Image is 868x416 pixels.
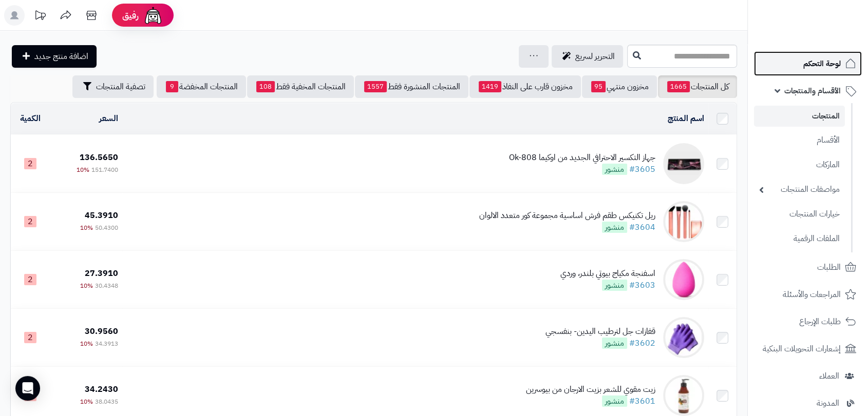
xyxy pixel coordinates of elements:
[629,337,655,349] a: #3602
[509,152,655,164] div: جهاز التكسير الاحترافي الجديد من اوكيما Ok-808
[80,281,93,290] span: 10%
[629,163,655,175] a: #3605
[602,164,627,175] span: منشور
[85,209,118,222] span: 45.3910
[591,81,606,92] span: 95
[24,274,36,285] span: 2
[364,81,387,92] span: 1557
[667,81,690,92] span: 1665
[24,216,36,227] span: 2
[754,255,862,280] a: الطلبات
[663,317,704,358] img: قفازات جل لترطيب اليدين- بنفسجي
[602,222,627,233] span: منشور
[663,201,704,242] img: ريل تكنيكس طقم فرش اساسية مجموعة كور متعدد الالوان
[754,179,845,201] a: مواصفات المنتجات
[663,375,704,416] img: زيت مقوي للشعر بزيت الارجان من بيوسرين
[77,165,89,174] span: 10%
[80,151,118,164] span: 136.5650
[763,342,841,356] span: إشعارات التحويلات البنكية
[552,45,623,68] a: التحرير لسريع
[95,339,118,348] span: 34.3913
[95,223,118,232] span: 50.4300
[157,75,246,98] a: المنتجات المخفضة9
[96,81,145,93] span: تصفية المنتجات
[819,369,839,383] span: العملاء
[80,339,93,348] span: 10%
[582,75,657,98] a: مخزون منتهي95
[784,84,841,98] span: الأقسام والمنتجات
[24,332,36,343] span: 2
[24,390,36,401] span: 2
[166,81,178,92] span: 9
[754,391,862,415] a: المدونة
[629,221,655,233] a: #3604
[91,165,118,174] span: 151.7400
[602,338,627,349] span: منشور
[754,282,862,307] a: المراجعات والأسئلة
[34,50,88,63] span: اضافة منتج جديد
[629,279,655,291] a: #3603
[24,158,36,169] span: 2
[754,336,862,361] a: إشعارات التحويلات البنكية
[799,314,841,329] span: طلبات الإرجاع
[85,325,118,338] span: 30.9560
[754,203,845,225] a: خيارات المنتجات
[798,28,858,49] img: logo-2.png
[629,395,655,407] a: #3601
[663,259,704,300] img: اسفنجة مكياج بيوتي بلندر، وردي
[754,364,862,388] a: العملاء
[803,56,841,71] span: لوحة التحكم
[12,45,97,68] a: اضافة منتج جديد
[99,112,118,125] a: السعر
[479,210,655,222] div: ريل تكنيكس طقم فرش اساسية مجموعة كور متعدد الالوان
[668,112,704,125] a: اسم المنتج
[560,268,655,280] div: اسفنجة مكياج بيوتي بلندر، وردي
[256,81,275,92] span: 108
[545,326,655,338] div: قفازات جل لترطيب اليدين- بنفسجي
[754,129,845,151] a: الأقسام
[72,75,154,98] button: تصفية المنتجات
[783,287,841,302] span: المراجعات والأسئلة
[27,5,53,28] a: تحديثات المنصة
[754,228,845,250] a: الملفات الرقمية
[575,50,615,63] span: التحرير لسريع
[80,223,93,232] span: 10%
[85,267,118,280] span: 27.3910
[663,143,704,184] img: جهاز التكسير الاحترافي الجديد من اوكيما Ok-808
[658,75,737,98] a: كل المنتجات1665
[602,395,627,407] span: منشور
[817,260,841,274] span: الطلبات
[602,280,627,291] span: منشور
[817,396,839,410] span: المدونة
[95,281,118,290] span: 30.4348
[754,309,862,334] a: طلبات الإرجاع
[754,154,845,176] a: الماركات
[80,397,93,406] span: 10%
[469,75,581,98] a: مخزون قارب على النفاذ1419
[122,9,139,22] span: رفيق
[85,383,118,395] span: 34.2430
[95,397,118,406] span: 38.0435
[247,75,354,98] a: المنتجات المخفية فقط108
[479,81,501,92] span: 1419
[754,106,845,127] a: المنتجات
[20,112,41,125] a: الكمية
[526,384,655,395] div: زيت مقوي للشعر بزيت الارجان من بيوسرين
[15,376,40,401] div: Open Intercom Messenger
[143,5,163,26] img: ai-face.png
[754,51,862,76] a: لوحة التحكم
[355,75,468,98] a: المنتجات المنشورة فقط1557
